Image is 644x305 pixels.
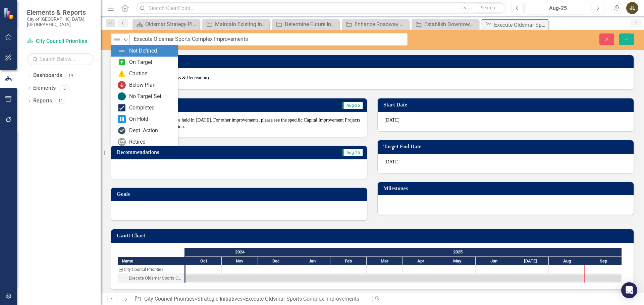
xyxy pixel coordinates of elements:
div: No Target Set [129,93,161,100]
div: Mar [367,257,403,265]
div: [PERSON_NAME] (Parks & Recreation) [130,75,209,81]
div: On Hold [129,116,148,123]
div: Execute Oldsmar Sports Complex Improvements [118,274,184,283]
div: Oldsmar Strategy Plan [145,20,198,28]
span: Aug-25 [342,149,363,156]
h3: Recommendations [117,149,281,155]
div: Sep [585,257,622,265]
div: Oct [185,257,222,265]
h3: Milestones [383,185,630,192]
div: Execute Oldsmar Sports Complex Improvements [494,21,547,29]
img: Retired [118,138,126,146]
a: Reports [33,97,52,105]
h3: Owner [117,59,630,65]
img: On Hold [118,115,126,123]
img: Not Defined [113,35,121,44]
div: Aug [549,257,585,265]
img: ClearPoint Strategy [3,7,16,20]
button: Aug-25 [526,2,590,14]
div: On Target [129,59,152,66]
div: Apr [403,257,439,265]
img: Completed [118,104,126,112]
img: Not Defined [118,47,126,55]
h3: Goals [117,191,364,197]
div: Name [118,257,184,265]
div: Dept. Action [129,127,158,135]
a: Dashboards [33,72,62,79]
span: Search [481,5,495,10]
div: 19 [65,73,76,78]
a: Elements [33,84,56,92]
div: Jan [294,257,330,265]
div: Execute Oldsmar Sports Complex Improvements [129,274,182,283]
div: 2024 [185,248,294,256]
div: Retired [129,138,146,146]
a: City Council Priorities [144,296,195,302]
div: Open Intercom Messenger [621,282,637,298]
a: Maintain Existing Infrastructure [204,20,268,28]
div: Not Defined [129,47,157,55]
img: Caution [118,70,126,78]
div: Jul [512,257,549,265]
span: Elements & Reports [27,8,94,16]
div: City Council Priorities [124,265,164,274]
div: Task: Start date: 2024-10-01 End date: 2025-09-30 [186,275,621,282]
input: Search Below... [27,53,94,65]
img: Below Plan [118,81,126,89]
div: May [439,257,476,265]
div: Caution [129,70,148,78]
div: Enhance Roadway Safety for all Modalities [355,20,407,28]
a: Oldsmar Strategy Plan [134,20,198,28]
div: Aug-25 [528,4,588,12]
div: » » [135,295,367,303]
a: Strategic Initiatives [197,296,243,302]
div: Feb [330,257,367,265]
img: Dept. Action [118,127,126,135]
div: Establish Downtown Corridor [424,20,477,28]
div: Completed [129,104,155,112]
div: Jun [476,257,512,265]
img: No Target Set [118,92,126,100]
span: Aug-25 [342,102,363,109]
div: 11 [55,98,66,104]
div: Task: City Council Priorities Start date: 2024-10-01 End date: 2024-10-02 [118,265,184,274]
a: City Council Priorities [27,37,94,45]
button: JL [626,2,638,14]
div: City Council Priorities [118,265,184,274]
a: Enhance Roadway Safety for all Modalities [343,20,407,28]
div: Determine Future Infrastructure Needs Through Master Planning [285,20,337,28]
img: On Target [118,58,126,66]
div: 2025 [294,248,622,256]
div: Nov [222,257,258,265]
h3: Gantt Chart [117,233,630,239]
button: Search [471,3,504,13]
a: Determine Future Infrastructure Needs Through Master Planning [274,20,337,28]
div: Dec [258,257,294,265]
span: [DATE] [384,118,399,123]
span: [DATE] [384,159,399,164]
div: Below Plan [129,81,156,89]
div: 6 [59,85,70,91]
div: Maintain Existing Infrastructure [215,20,268,28]
a: Establish Downtown Corridor [413,20,477,28]
div: Task: Start date: 2024-10-01 End date: 2025-09-30 [118,274,184,283]
input: Search ClearPoint... [136,2,506,14]
div: Execute Oldsmar Sports Complex Improvements [245,296,359,302]
h3: Target End Date [383,144,630,150]
small: City of [GEOGRAPHIC_DATA], [GEOGRAPHIC_DATA] [27,16,94,27]
h3: Start Date [383,102,630,108]
input: This field is required [129,33,408,46]
p: The USA BMX State Races were held in [DATE]. For other improvements, please see the specific Capi... [118,117,360,130]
